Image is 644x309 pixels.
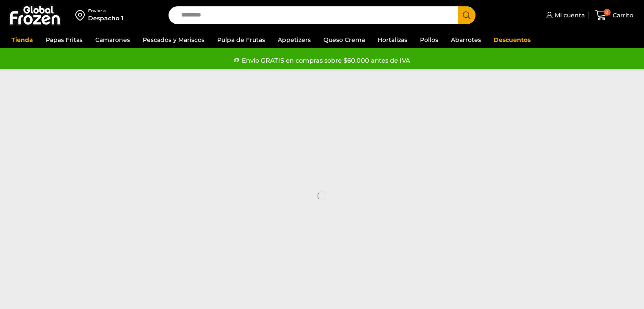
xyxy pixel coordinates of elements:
[416,32,442,48] a: Pollos
[611,11,633,19] span: Carrito
[213,32,269,48] a: Pulpa de Frutas
[88,8,123,14] div: Enviar a
[274,32,315,48] a: Appetizers
[593,6,636,25] a: 0 Carrito
[544,7,585,24] a: Mi cuenta
[41,32,87,48] a: Papas Fritas
[458,6,475,24] button: Search button
[88,14,123,22] div: Despacho 1
[75,8,88,22] img: address-field-icon.svg
[604,9,611,16] span: 0
[553,11,585,19] span: Mi cuenta
[447,32,485,48] a: Abarrotes
[7,32,37,48] a: Tienda
[91,32,134,48] a: Camarones
[319,32,369,48] a: Queso Crema
[489,32,535,48] a: Descuentos
[373,32,412,48] a: Hortalizas
[138,32,209,48] a: Pescados y Mariscos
